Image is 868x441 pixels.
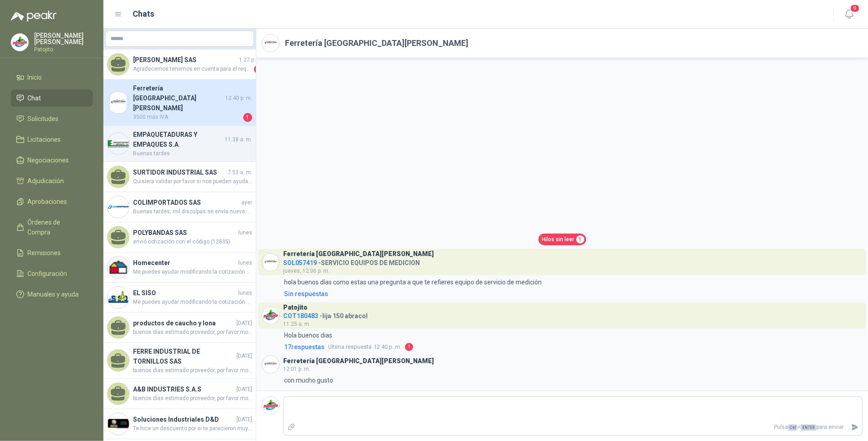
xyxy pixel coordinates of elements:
[11,265,93,282] a: Configuración
[28,114,59,124] span: Solicitudes
[133,384,235,394] h4: A&B INDUSTRIES S.A.S
[28,93,41,103] span: Chat
[262,35,279,52] img: Company Logo
[539,234,586,246] a: Hilos sin leer1
[542,235,574,244] span: Hilos sin leer
[11,244,93,261] a: Remisiones
[103,409,256,439] a: Company LogoSoluciones Industriales D&D[DATE]Te hice un descuento por si te parecieron muy caras,...
[28,289,79,299] span: Manuales y ayuda
[133,238,252,246] span: envió cotización con el código (12835)
[283,305,307,310] h3: Patojito
[133,177,252,186] span: Quisiera validar por favor si nos pueden ayudar con esta compra
[107,287,129,308] img: Company Logo
[28,155,69,165] span: Negociaciones
[576,235,584,243] span: 1
[284,277,542,287] p: hola buenos días como estas una pregunta a que te refieres equipo de servicio de medición
[103,343,256,379] a: FERRE INDUSTRIAL DE TORNILLOS SAS[DATE]buenos días estimado proveedor, por favor modificar la cot...
[284,330,332,340] p: Hola buenos dias
[103,49,256,80] a: [PERSON_NAME] SAS1:27 p. m.Agradecemos tenernos en cuenta para el requerimiento, solo distribuimo...
[103,313,256,343] a: productos de caucho y lona[DATE]buenos días estimado proveedor, por favor modificar la cotización...
[103,252,256,283] a: Company LogoHomecenterlunesMe puedes ayudar modificando la cotización por favor
[133,346,235,366] h4: FERRE INDUSTRIAL DE TORNILLOS SAS
[34,47,93,52] p: Patojito
[133,149,252,158] span: Buenas tardes
[236,385,252,394] span: [DATE]
[133,228,236,238] h4: POLYBANDAS SAS
[103,192,256,222] a: Company LogoCOLIMPORTADOS SASayerBuenas tardes, mil disculpas se envía nuevamente la cotización d...
[11,110,93,127] a: Solicitudes
[283,310,368,319] h4: - lija 150 abracol
[282,342,863,352] a: 17respuestasUltima respuesta12:40 p. m.1
[283,359,434,364] h3: Ferretería [GEOGRAPHIC_DATA][PERSON_NAME]
[328,342,372,351] span: Ultima respuesta
[801,424,816,431] span: ENTER
[11,11,57,22] img: Logo peakr
[238,259,252,267] span: lunes
[228,168,252,177] span: 7:53 a. m.
[103,379,256,409] a: A&B INDUSTRIES S.A.S[DATE]buenos días estimado proveedor, por favor modificar la cotización. ya q...
[28,248,61,258] span: Remisiones
[133,268,252,276] span: Me puedes ayudar modificando la cotización por favor
[283,366,310,372] span: 12:01 p. m.
[28,135,61,144] span: Licitaciones
[236,352,252,360] span: [DATE]
[284,289,328,299] div: Sin respuestas
[28,72,42,82] span: Inicio
[133,258,236,268] h4: Homecenter
[239,56,263,64] span: 1:27 p. m.
[28,269,67,279] span: Configuración
[133,65,252,74] span: Agradecemos tenernos en cuenta para el requerimiento, solo distribuimos Balanzas analíticas espec...
[11,193,93,210] a: Aprobaciones
[133,207,252,216] span: Buenas tardes, mil disculpas se envía nuevamente la cotización de la manguera y se envía las imág...
[11,69,93,86] a: Inicio
[107,196,129,218] img: Company Logo
[285,37,468,49] h2: Ferretería [GEOGRAPHIC_DATA][PERSON_NAME]
[133,8,155,20] h1: Chats
[34,32,93,45] p: [PERSON_NAME] [PERSON_NAME]
[262,356,279,373] img: Company Logo
[103,80,256,126] a: Company LogoFerretería [GEOGRAPHIC_DATA][PERSON_NAME]12:40 p. m.3500 más IVA1
[262,397,279,414] img: Company Logo
[850,4,860,13] span: 9
[841,6,857,22] button: 9
[103,126,256,162] a: Company LogoEMPAQUETADURAS Y EMPAQUES S.A11:38 a. m.Buenas tardes
[133,198,240,207] h4: COLIMPORTADOS SAS
[283,312,318,319] span: COT180483
[107,92,129,113] img: Company Logo
[788,424,797,431] span: Ctrl
[847,419,862,435] button: Enviar
[405,343,413,351] span: 1
[283,321,311,327] span: 11:25 a. m.
[28,197,67,207] span: Aprobaciones
[103,222,256,252] a: POLYBANDAS SASlunesenvió cotización con el código (12835)
[241,198,252,207] span: ayer
[133,414,235,424] h4: Soluciones Industriales D&D
[262,254,279,271] img: Company Logo
[11,286,93,303] a: Manuales y ayuda
[11,90,93,107] a: Chat
[225,135,252,144] span: 11:38 a. m.
[238,229,252,237] span: lunes
[133,83,223,113] h4: Ferretería [GEOGRAPHIC_DATA][PERSON_NAME]
[238,289,252,297] span: lunes
[328,342,401,351] span: 12:40 p. m.
[283,252,434,256] h3: Ferretería [GEOGRAPHIC_DATA][PERSON_NAME]
[103,283,256,313] a: Company LogoEL SISOlunesMe puedes ayudar modificando la cotización por favor
[133,366,252,375] span: buenos días estimado proveedor, por favor modificar la cotización. ya que necesitamos que la mang...
[133,113,241,122] span: 3500 más IVA
[28,176,64,186] span: Adjudicación
[133,288,236,298] h4: EL SISO
[103,162,256,192] a: SURTIDOR INDUSTRIAL SAS7:53 a. m.Quisiera validar por favor si nos pueden ayudar con esta compra
[299,419,848,435] p: Pulsa + para enviar
[243,113,252,122] span: 1
[282,289,863,299] a: Sin respuestas
[133,318,235,328] h4: productos de caucho y lona
[133,394,252,403] span: buenos días estimado proveedor, por favor modificar la cotización. ya que necesitamos que la mang...
[11,214,93,241] a: Órdenes de Compra
[284,342,325,352] span: 17 respuesta s
[283,268,329,274] span: jueves, 12:06 p. m.
[28,217,84,237] span: Órdenes de Compra
[236,319,252,328] span: [DATE]
[284,419,299,435] label: Adjuntar archivos
[107,133,129,154] img: Company Logo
